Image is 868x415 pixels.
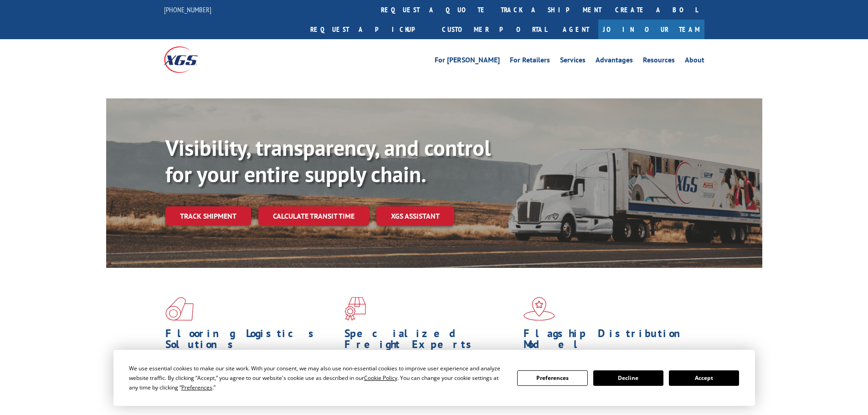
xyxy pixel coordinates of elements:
[554,20,598,39] a: Agent
[364,374,397,382] span: Cookie Policy
[181,384,212,391] span: Preferences
[517,370,587,386] button: Preferences
[685,56,704,67] a: About
[560,56,586,67] a: Services
[113,350,755,406] div: Cookie Consent Prompt
[164,5,211,14] a: [PHONE_NUMBER]
[593,370,663,386] button: Decline
[165,133,491,188] b: Visibility, transparency, and control for your entire supply chain.
[524,297,555,321] img: xgs-icon-flagship-distribution-model-red
[643,56,675,67] a: Resources
[669,370,739,386] button: Accept
[435,20,554,39] a: Customer Portal
[344,328,517,354] h1: Specialized Freight Experts
[510,56,550,67] a: For Retailers
[524,328,696,354] h1: Flagship Distribution Model
[596,56,633,67] a: Advantages
[165,328,338,354] h1: Flooring Logistics Solutions
[165,297,194,321] img: xgs-icon-total-supply-chain-intelligence-red
[129,364,506,392] div: We use essential cookies to make our site work. With your consent, we may also use non-essential ...
[598,20,704,39] a: Join Our Team
[435,56,500,67] a: For [PERSON_NAME]
[165,206,251,225] a: Track shipment
[258,206,369,226] a: Calculate transit time
[344,297,366,321] img: xgs-icon-focused-on-flooring-red
[303,20,435,39] a: Request a pickup
[376,206,454,226] a: XGS ASSISTANT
